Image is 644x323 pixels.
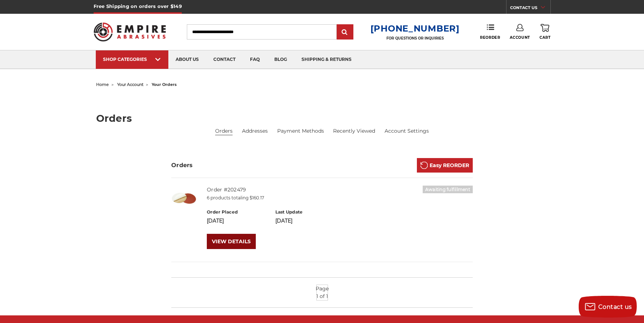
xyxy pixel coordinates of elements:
[480,24,500,40] a: Reorder
[207,218,224,224] span: [DATE]
[267,50,294,69] a: blog
[510,4,550,14] a: CONTACT US
[275,218,292,224] span: [DATE]
[540,24,550,40] a: Cart
[540,35,550,40] span: Cart
[480,35,500,40] span: Reorder
[171,161,193,170] h3: Orders
[242,127,268,135] a: Addresses
[117,82,143,87] a: your account
[333,127,375,135] a: Recently Viewed
[423,186,473,193] h6: Awaiting fulfillment
[96,113,548,123] h1: Orders
[385,127,429,135] a: Account Settings
[168,50,206,69] a: about us
[207,195,473,201] p: 6 products totaling $160.17
[243,50,267,69] a: faq
[277,127,324,135] a: Payment Methods
[207,209,267,215] h6: Order Placed
[103,57,161,62] div: SHOP CATEGORIES
[294,50,359,69] a: shipping & returns
[152,82,177,87] span: your orders
[171,186,197,211] img: 8 inch self adhesive sanding disc ceramic
[96,82,109,87] a: home
[206,50,243,69] a: contact
[275,209,336,215] h6: Last Update
[338,25,352,40] input: Submit
[510,35,530,40] span: Account
[370,23,460,34] a: [PHONE_NUMBER]
[417,158,473,173] a: Easy REORDER
[598,303,632,310] span: Contact us
[215,127,233,135] li: Orders
[207,234,256,249] a: VIEW DETAILS
[207,186,246,193] a: Order #202479
[316,285,328,301] li: Page 1 of 1
[94,18,166,46] img: Empire Abrasives
[579,296,637,318] button: Contact us
[370,36,460,41] p: FOR QUESTIONS OR INQUIRIES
